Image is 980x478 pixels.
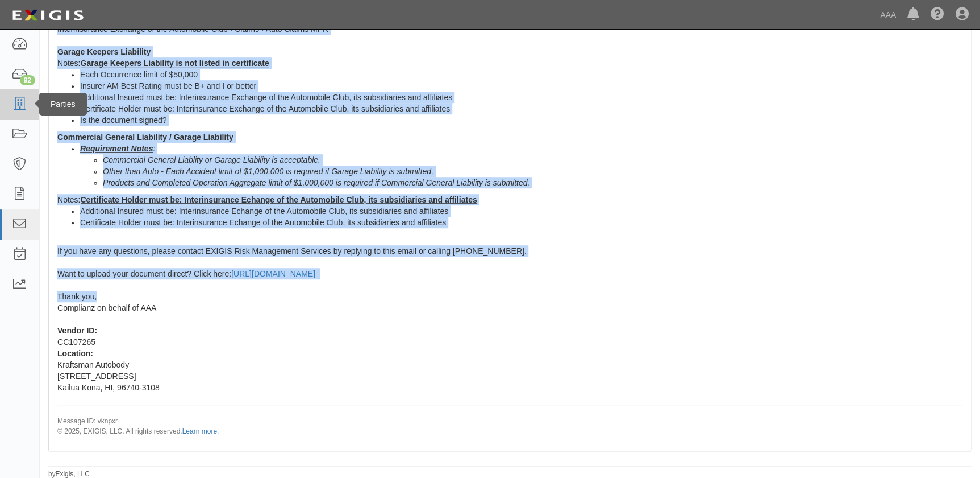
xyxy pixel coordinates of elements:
[103,177,962,188] li: Products and Completed Operation Aggregate limit of $1,000,000 is required if Commercial General ...
[80,59,269,68] b: Garage Keepers Liability is not listed in certificate
[57,326,97,335] b: Vendor ID:
[80,103,962,114] li: Certificate Holder must be: Interinsurance Exchange of the Automobile Club, its subsidiaries and ...
[231,269,315,278] a: [URL][DOMAIN_NAME]
[80,80,962,92] li: Insurer AM Best Rating must be B+ and I or better
[182,427,219,435] a: Learn more.
[80,114,962,126] li: Is the document signed?
[56,470,90,478] a: Exigis, LLC
[20,75,35,85] div: 92
[80,144,153,153] u: Requirement Notes
[57,194,962,205] div: Notes:
[80,205,962,217] li: Additional Insured must be: Interinsurance Echange of the Automobile Club, its subsidiaries and a...
[39,93,87,116] div: Parties
[80,217,962,228] li: Certificate Holder must be: Interinsurance Echange of the Automobile Club, its subsidiaries and a...
[80,195,477,204] b: Certificate Holder must be: Interinsurance Echange of the Automobile Club, its subsidiaries and a...
[57,133,233,142] strong: Commercial General Liability / Garage Liability
[57,417,962,436] p: Message ID: vknpxr © 2025, EXIGIS, LLC. All rights reserved.
[57,47,151,56] strong: Garage Keepers Liability
[931,8,944,22] i: Help Center - Complianz
[80,143,962,188] li: :
[80,69,962,80] li: Each Occurrence limit of $50,000
[103,154,962,166] li: Commercial General Liablity or Garage Liability is acceptable.
[874,3,902,26] a: AAA
[57,349,93,358] b: Location:
[57,57,962,69] div: Notes:
[80,92,962,103] li: Additional Insured must be: Interinsurance Exchange of the Automobile Club, its subsidiaries and ...
[103,166,962,177] li: Other than Auto - Each Accident limit of $1,000,000 is required if Garage Liability is submitted.
[9,5,87,26] img: logo-5460c22ac91f19d4615b14bd174203de0afe785f0fc80cf4dbbc73dc1793850b.png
